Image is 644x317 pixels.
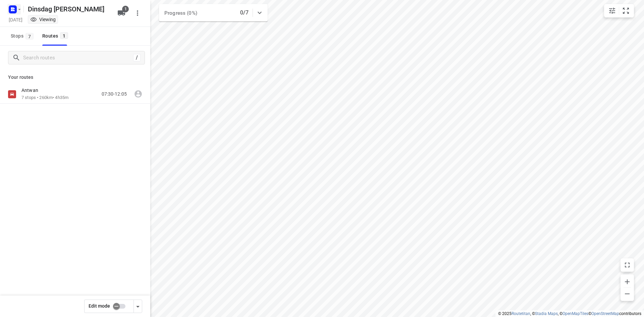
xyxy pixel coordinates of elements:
[535,311,558,316] a: Stadia Maps
[512,311,530,316] a: Routetitan
[133,54,141,61] div: /
[240,9,249,17] p: 0/7
[131,6,144,20] button: More
[134,302,142,310] div: Driver app settings
[159,4,268,21] div: Progress (0%)0/7
[164,10,197,16] span: Progress (0%)
[619,4,633,17] button: Fit zoom
[21,95,68,101] p: 7 stops • 260km • 4h35m
[102,91,127,98] p: 07:30-12:05
[131,87,145,101] span: Route unassigned
[115,6,128,20] button: 1
[562,311,588,316] a: OpenMapTiles
[42,32,70,40] div: Routes
[25,33,34,40] span: 7
[30,16,56,23] div: You are currently in view mode. To make any changes, go to edit project.
[11,32,36,40] span: Stops
[122,6,129,12] span: 1
[8,74,142,81] p: Your routes
[60,32,68,39] span: 1
[21,87,42,93] p: Antwan
[23,53,133,63] input: Search routes
[604,4,634,17] div: small contained button group
[89,303,110,309] span: Edit mode
[591,311,619,316] a: OpenStreetMap
[498,311,641,316] li: © 2025 , © , © © contributors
